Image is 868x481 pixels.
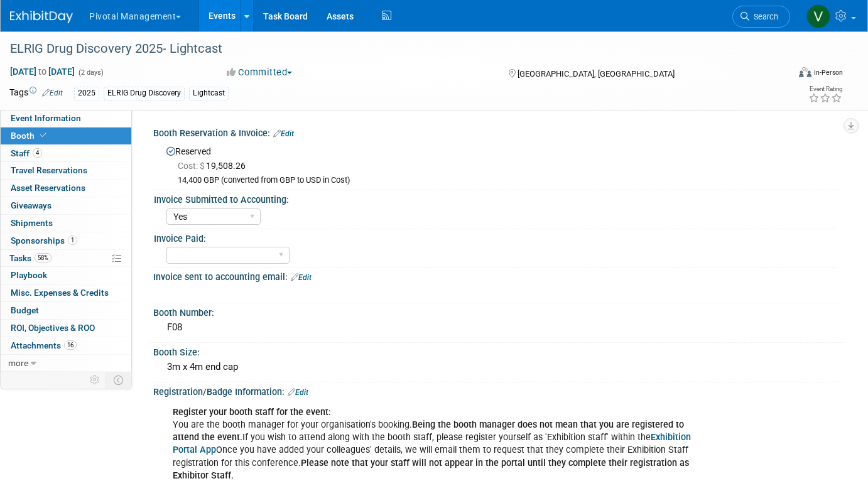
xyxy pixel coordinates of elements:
a: Booth [1,127,131,144]
span: Budget [11,305,39,315]
span: 4 [33,148,42,158]
button: Committed [222,66,297,79]
a: ROI, Objectives & ROO [1,320,131,337]
span: Asset Reservations [11,183,85,193]
div: Invoice Submitted to Accounting: [154,190,837,206]
div: Lightcast [189,87,229,100]
span: Shipments [11,218,53,228]
div: 14,400 GBP (converted from GBP to USD in Cost) [178,175,833,186]
div: Invoice Paid: [154,229,837,245]
div: In-Person [813,68,843,77]
span: Tasks [9,253,52,263]
a: Sponsorships1 [1,232,131,249]
a: Event Information [1,110,131,127]
div: Event Format [720,65,843,84]
b: Being the booth manager does not mean that you are registered to attend the event. [173,419,684,443]
a: Attachments16 [1,337,131,354]
td: Personalize Event Tab Strip [84,372,106,388]
img: ExhibitDay [10,11,73,23]
a: Staff4 [1,145,131,162]
a: Shipments [1,215,131,232]
b: Register your booth staff for the event: [173,407,331,418]
i: Booth reservation complete [40,132,46,139]
a: more [1,355,131,372]
span: ROI, Objectives & ROO [11,323,95,333]
span: more [8,358,28,368]
span: 19,508.26 [178,161,251,171]
div: Reserved [163,142,833,186]
b: Please note that your staff will not appear in the portal until they complete their registration ... [173,458,689,481]
img: Format-Inperson.png [799,67,811,77]
a: Edit [273,129,294,138]
div: Invoice sent to accounting email: [153,268,843,284]
span: Playbook [11,270,47,280]
span: (2 days) [77,68,104,77]
div: Registration/Badge Information: [153,382,843,399]
span: [DATE] [DATE] [9,66,75,77]
span: Search [749,12,778,21]
div: ELRIG Drug Discovery 2025- Lightcast [6,38,772,60]
td: Toggle Event Tabs [106,372,132,388]
a: Search [732,6,790,28]
a: Edit [288,388,308,397]
div: Booth Reservation & Invoice: [153,124,843,140]
div: Event Rating [808,86,842,92]
span: [GEOGRAPHIC_DATA], [GEOGRAPHIC_DATA] [518,69,675,78]
span: Event Information [11,113,81,123]
div: Booth Number: [153,303,843,319]
a: Giveaways [1,197,131,214]
span: Travel Reservations [11,165,87,175]
span: Sponsorships [11,235,77,246]
div: Booth Size: [153,343,843,359]
div: F08 [163,318,833,337]
a: Playbook [1,267,131,284]
span: Attachments [11,340,77,350]
a: Travel Reservations [1,162,131,179]
a: Edit [291,273,312,282]
a: Asset Reservations [1,180,131,197]
span: 1 [68,235,77,245]
span: to [36,67,48,77]
span: Staff [11,148,42,158]
td: Tags [9,86,63,100]
span: 16 [64,340,77,350]
a: Budget [1,302,131,319]
span: Booth [11,131,49,141]
div: 2025 [74,87,99,100]
a: Edit [42,89,63,97]
div: ELRIG Drug Discovery [104,87,185,100]
a: Misc. Expenses & Credits [1,284,131,301]
span: Cost: $ [178,161,206,171]
span: Giveaways [11,200,52,210]
span: 58% [35,253,52,262]
a: Tasks58% [1,250,131,267]
img: Valerie Weld [806,4,830,28]
span: Misc. Expenses & Credits [11,288,109,298]
div: 3m x 4m end cap [163,357,833,377]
